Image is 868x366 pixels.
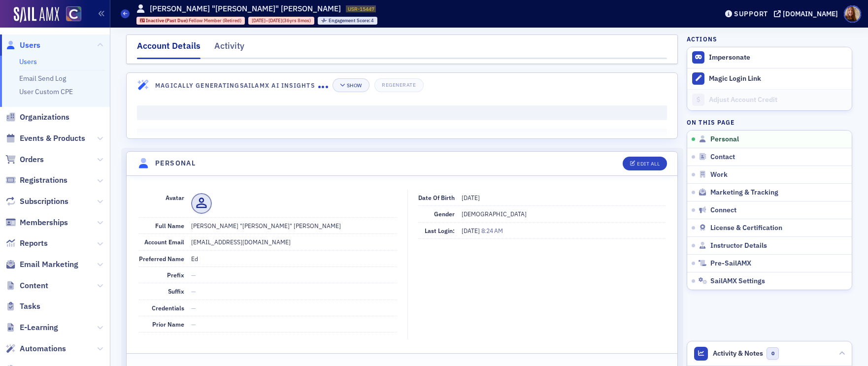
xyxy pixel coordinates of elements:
button: Edit All [623,157,667,170]
span: [DATE] [268,17,282,24]
span: Organizations [20,112,69,123]
span: [DATE] [462,227,481,234]
button: [DOMAIN_NAME] [774,10,841,17]
h4: Magically Generating SailAMX AI Insights [155,81,318,90]
div: Support [734,9,768,18]
span: Date of Birth [418,194,455,201]
dd: [DEMOGRAPHIC_DATA] [462,206,666,222]
span: Prefix [167,271,184,279]
span: — [191,320,196,328]
span: Engagement Score : [329,17,371,24]
a: Users [5,40,40,51]
span: Full Name [155,222,184,230]
div: Adjust Account Credit [709,96,847,104]
img: SailAMX [66,6,81,22]
span: Avatar [166,194,184,201]
span: Memberships [20,217,68,228]
span: Pre-SailAMX [710,259,751,268]
span: Fellow Member (Retired) [189,17,241,24]
span: Credentials [152,304,184,312]
span: Activity & Notes [713,348,763,359]
span: Preferred Name [139,255,184,263]
span: Orders [20,154,44,165]
span: Account Email [144,238,184,246]
span: Content [20,280,48,291]
button: Show [333,78,369,92]
span: License & Certification [710,224,782,233]
span: Inactive (Past Due) [146,17,189,24]
span: Gender [434,210,455,218]
a: Reports [5,238,48,249]
span: Automations [20,343,66,354]
div: Magic Login Link [709,74,847,83]
span: Email Marketing [20,259,78,270]
span: Registrations [20,175,67,186]
button: Impersonate [709,53,750,62]
span: Personal [710,135,739,144]
dd: [EMAIL_ADDRESS][DOMAIN_NAME] [191,234,397,250]
span: 8:24 AM [481,227,503,234]
a: E-Learning [5,322,58,333]
span: Events & Products [20,133,85,144]
div: 1988-12-22 00:00:00 [248,17,314,25]
h4: Actions [687,34,717,43]
span: 0 [767,347,779,360]
span: Instructor Details [710,241,767,250]
div: Engagement Score: 4 [318,17,377,25]
span: Tasks [20,301,40,312]
span: Last Login: [425,227,455,234]
div: Show [347,83,362,88]
dd: Ed [191,251,397,266]
span: E-Learning [20,322,58,333]
span: Reports [20,238,48,249]
a: Tasks [5,301,40,312]
div: Edit All [637,161,660,166]
button: Magic Login Link [687,68,852,89]
h1: [PERSON_NAME] "[PERSON_NAME]" [PERSON_NAME] [150,3,341,14]
span: USR-15447 [348,5,374,12]
a: Inactive (Past Due) Fellow Member (Retired) [140,17,242,24]
span: — [191,304,196,312]
a: Email Marketing [5,259,78,270]
span: Suffix [168,287,184,295]
a: Organizations [5,112,69,123]
span: [DATE] [252,17,266,24]
a: Events & Products [5,133,85,144]
span: Users [20,40,40,51]
div: Inactive (Past Due): Inactive (Past Due): Fellow Member (Retired) [136,17,245,25]
a: Email Send Log [19,74,66,83]
span: Contact [710,153,735,162]
span: Profile [844,5,861,23]
h4: On this page [687,118,852,127]
span: — [191,271,196,279]
div: Account Details [137,39,200,59]
a: View Homepage [59,6,81,23]
span: Work [710,170,728,179]
div: 4 [329,18,374,24]
a: Subscriptions [5,196,68,207]
div: Activity [214,39,244,58]
a: Users [19,57,37,66]
dd: [PERSON_NAME] "[PERSON_NAME]" [PERSON_NAME] [191,218,397,233]
span: Marketing & Tracking [710,188,778,197]
span: Connect [710,206,736,215]
a: Adjust Account Credit [687,89,852,110]
span: Prior Name [152,320,184,328]
img: SailAMX [14,7,59,23]
a: Automations [5,343,66,354]
span: Subscriptions [20,196,68,207]
button: Regenerate [374,78,423,92]
a: User Custom CPE [19,87,73,96]
a: Orders [5,154,44,165]
a: Registrations [5,175,67,186]
div: – (36yrs 8mos) [252,17,311,24]
a: Memberships [5,217,68,228]
span: SailAMX Settings [710,277,765,286]
div: [DOMAIN_NAME] [783,9,838,18]
span: [DATE] [462,194,480,201]
h4: Personal [155,158,196,168]
span: — [191,287,196,295]
a: Content [5,280,48,291]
